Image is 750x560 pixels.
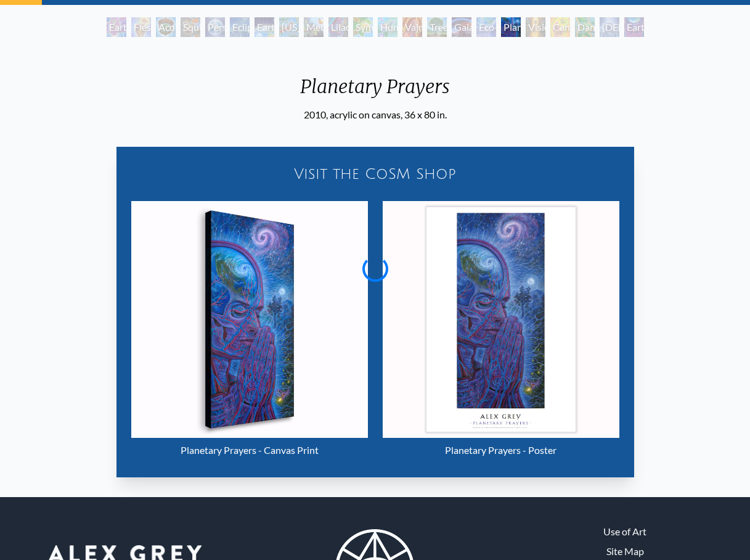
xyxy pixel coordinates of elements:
[131,17,151,37] div: Flesh of the Gods
[606,544,644,559] a: Site Map
[290,107,460,122] div: 2010, acrylic on canvas, 36 x 80 in.
[131,438,368,463] div: Planetary Prayers - Canvas Print
[131,201,368,438] img: Planetary Prayers - Canvas Print
[255,17,274,37] div: Earth Energies
[600,17,619,37] div: [DEMOGRAPHIC_DATA] in the Ocean of Awareness
[156,17,176,37] div: Acorn Dream
[107,17,126,37] div: Earth Witness
[550,17,570,37] div: Cannabis Mudra
[452,17,471,37] div: Gaia
[624,17,644,37] div: Earthmind
[383,201,619,463] a: Planetary Prayers - Poster
[290,75,460,107] div: Planetary Prayers
[575,17,595,37] div: Dance of Cannabia
[304,17,324,37] div: Metamorphosis
[383,438,619,463] div: Planetary Prayers - Poster
[279,17,299,37] div: [US_STATE] Song
[476,17,496,37] div: Eco-Atlas
[181,17,200,37] div: Squirrel
[131,201,368,463] a: Planetary Prayers - Canvas Print
[124,154,627,194] a: Visit the CoSM Shop
[230,17,250,37] div: Eclipse
[603,524,646,539] a: Use of Art
[205,17,225,37] div: Person Planet
[353,17,373,37] div: Symbiosis: Gall Wasp & Oak Tree
[526,17,545,37] div: Vision Tree
[383,201,619,438] img: Planetary Prayers - Poster
[328,17,348,37] div: Lilacs
[402,17,422,37] div: Vajra Horse
[378,17,397,37] div: Humming Bird
[501,17,521,37] div: Planetary Prayers
[427,17,447,37] div: Tree & Person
